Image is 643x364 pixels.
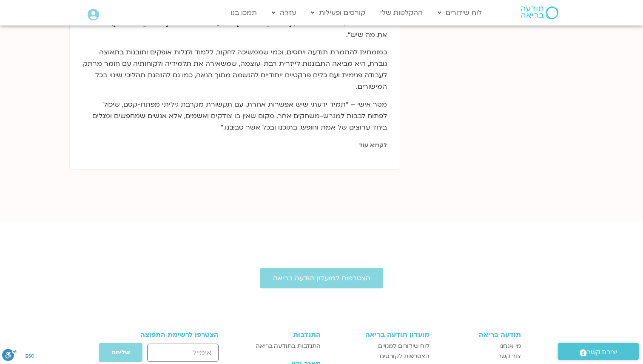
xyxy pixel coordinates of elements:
[83,47,387,93] p: כמומחית להתמרת תודעה ויחסים, וכמי שממשיכה לחקור, ללמוד ולגלות אופקים ותובנות בתאוצה גוברת, היא מב...
[267,5,300,21] a: עזרה
[329,331,429,339] h3: מועדון תודעה בריאה
[438,331,521,339] h3: תודעה בריאה
[147,344,218,362] input: אימייל
[376,5,427,21] a: ההקלטות שלי
[242,341,321,351] a: התנדבות בתודעה בריאה
[83,99,387,133] p: מסר אישי – “תמיד ידעתי שיש אפשרות אחרת. עם תקשורת מקרבת גיליתי מפתח-קסם, שיכול לפתוח לבבות למגרש-...
[256,341,321,351] span: התנדבות בתודעה בריאה
[242,331,321,339] h3: התנדבות
[329,351,429,361] a: הצטרפות לקורסים
[226,5,261,21] a: תמכו בנו
[433,5,486,21] a: לוח שידורים
[260,268,383,288] a: הצטרפות למועדון תודעה בריאה
[499,341,521,351] span: מי אנחנו
[498,351,521,361] span: צור קשר
[438,351,521,361] a: צור קשר
[329,341,429,351] a: לוח שידורים למנויים
[378,341,430,351] span: לוח שידורים למנויים
[273,274,370,282] span: הצטרפות למועדון תודעה בריאה
[380,351,430,361] span: הצטרפות לקורסים
[359,141,387,149] a: לקרוא עוד
[587,347,617,358] span: יצירת קשר
[521,6,558,19] img: תודעה בריאה
[558,343,639,360] a: יצירת קשר
[307,5,370,21] a: קורסים ופעילות
[98,342,143,363] button: שליחה
[111,349,130,356] span: שליחה
[122,331,219,339] h3: הצטרפו לרשימת התפוצה
[438,341,521,351] a: מי אנחנו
